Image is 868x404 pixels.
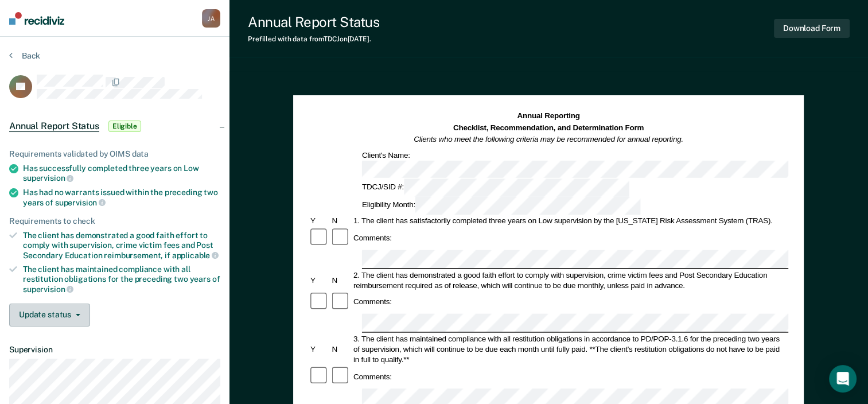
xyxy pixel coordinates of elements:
div: Comments: [352,233,394,243]
span: supervision [23,173,73,182]
img: Recidiviz [9,12,64,25]
button: Back [9,50,40,61]
div: Comments: [352,371,394,382]
div: The client has demonstrated a good faith effort to comply with supervision, crime victim fees and... [23,231,220,260]
div: TDCJ/SID #: [360,179,631,197]
div: Prefilled with data from TDCJ on [DATE] . [248,35,379,43]
strong: Annual Reporting [517,112,580,121]
div: Has had no warrants issued within the preceding two years of [23,188,220,207]
div: Requirements to check [9,216,220,226]
div: Y [309,275,330,285]
div: N [330,344,352,354]
div: J A [202,9,220,28]
button: Update status [9,304,90,327]
span: Annual Report Status [9,121,99,132]
div: N [330,216,352,226]
div: Has successfully completed three years on Low [23,164,220,183]
div: Open Intercom Messenger [829,365,857,393]
button: Download Form [774,19,850,38]
div: Annual Report Status [248,14,379,30]
div: Comments: [352,297,394,307]
div: 2. The client has demonstrated a good faith effort to comply with supervision, crime victim fees ... [352,270,788,290]
div: The client has maintained compliance with all restitution obligations for the preceding two years of [23,265,220,294]
span: applicable [172,251,219,260]
div: 3. The client has maintained compliance with all restitution obligations in accordance to PD/POP-... [352,333,788,364]
dt: Supervision [9,345,220,355]
span: supervision [23,285,73,294]
span: supervision [55,198,106,207]
div: Y [309,216,330,226]
div: Y [309,344,330,354]
div: 1. The client has satisfactorily completed three years on Low supervision by the [US_STATE] Risk ... [352,216,788,226]
strong: Checklist, Recommendation, and Determination Form [453,123,644,132]
button: JA [202,9,220,28]
span: Eligible [108,121,141,132]
em: Clients who meet the following criteria may be recommended for annual reporting. [414,135,684,143]
div: Eligibility Month: [360,197,643,215]
div: N [330,275,352,285]
div: Requirements validated by OIMS data [9,149,220,159]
